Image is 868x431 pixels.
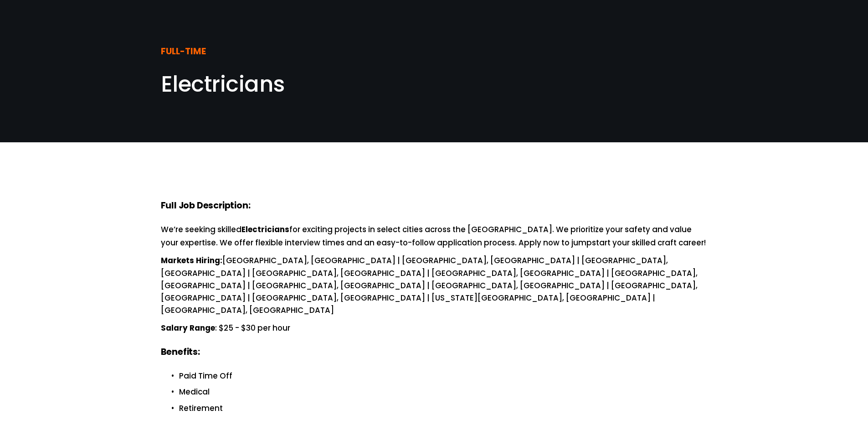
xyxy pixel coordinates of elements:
[161,69,285,99] span: Electricians
[179,370,708,382] p: Paid Time Off
[161,199,251,214] strong: Full Job Description:
[161,322,708,335] p: : $25 - $30 per hour
[179,386,708,398] p: Medical
[161,345,200,360] strong: Benefits:
[161,45,206,60] strong: FULL-TIME
[241,223,289,237] strong: Electricians
[179,402,708,415] p: Retirement
[161,223,708,249] p: We’re seeking skilled for exciting projects in select cities across the [GEOGRAPHIC_DATA]. We pri...
[161,254,222,268] strong: Markets Hiring:
[161,322,215,335] strong: Salary Range
[161,254,708,317] p: [GEOGRAPHIC_DATA], [GEOGRAPHIC_DATA] | [GEOGRAPHIC_DATA], [GEOGRAPHIC_DATA] | [GEOGRAPHIC_DATA], ...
